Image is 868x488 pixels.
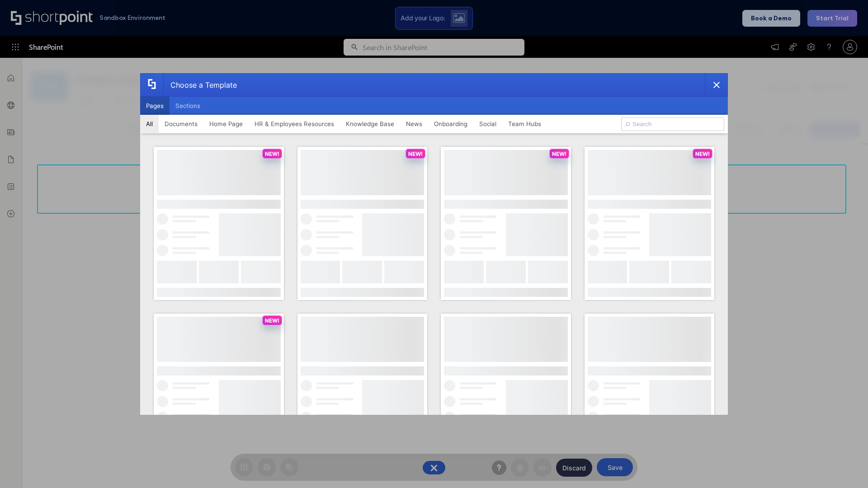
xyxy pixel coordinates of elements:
[695,150,710,157] p: NEW!
[428,115,473,133] button: Onboarding
[140,115,159,133] button: All
[159,115,203,133] button: Documents
[249,115,340,133] button: HR & Employees Resources
[621,117,724,131] input: Search
[340,115,400,133] button: Knowledge Base
[140,73,728,415] div: template selector
[265,317,279,324] p: NEW!
[203,115,249,133] button: Home Page
[265,150,279,157] p: NEW!
[408,150,423,157] p: NEW!
[502,115,547,133] button: Team Hubs
[823,445,868,488] iframe: Chat Widget
[552,150,566,157] p: NEW!
[400,115,428,133] button: News
[163,74,237,96] div: Choose a Template
[473,115,502,133] button: Social
[170,97,206,115] button: Sections
[140,97,170,115] button: Pages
